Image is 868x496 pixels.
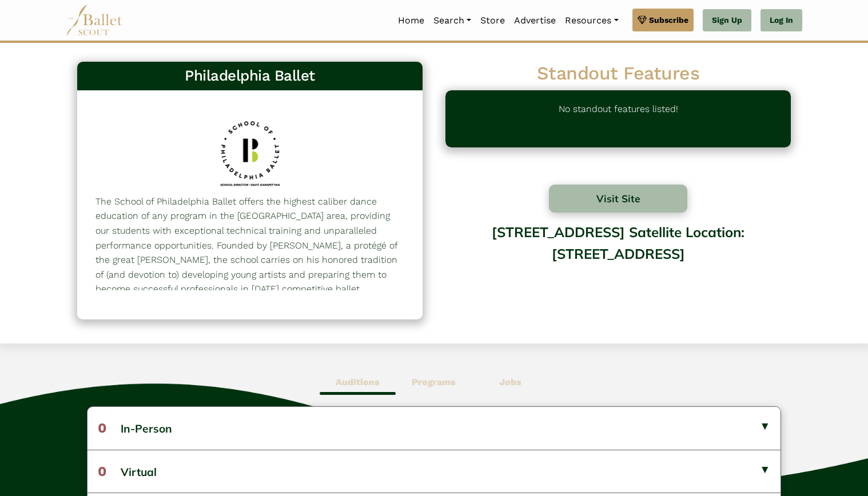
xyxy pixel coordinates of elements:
button: 0Virtual [87,450,781,493]
p: The School of Philadelphia Ballet offers the highest caliber dance education of any program in th... [95,194,404,311]
h2: Standout Features [445,62,791,86]
span: 0 [98,463,106,479]
button: 0In-Person [87,407,781,449]
a: Home [393,9,429,33]
p: No standout features listed! [559,102,678,136]
b: Auditions [336,377,380,387]
a: Sign Up [703,9,751,32]
img: gem.svg [638,14,647,26]
b: Jobs [499,377,521,387]
div: [STREET_ADDRESS] Satellite Location: [STREET_ADDRESS] [445,215,791,307]
a: Resources [560,9,623,33]
a: Subscribe [632,9,694,31]
button: Visit Site [549,185,687,213]
a: Store [476,9,509,33]
span: 0 [98,420,106,436]
b: Programs [412,377,456,387]
a: Advertise [509,9,560,33]
a: Search [429,9,476,33]
h3: Philadelphia Ballet [86,66,413,86]
span: Subscribe [649,14,688,26]
a: Log In [761,9,802,32]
